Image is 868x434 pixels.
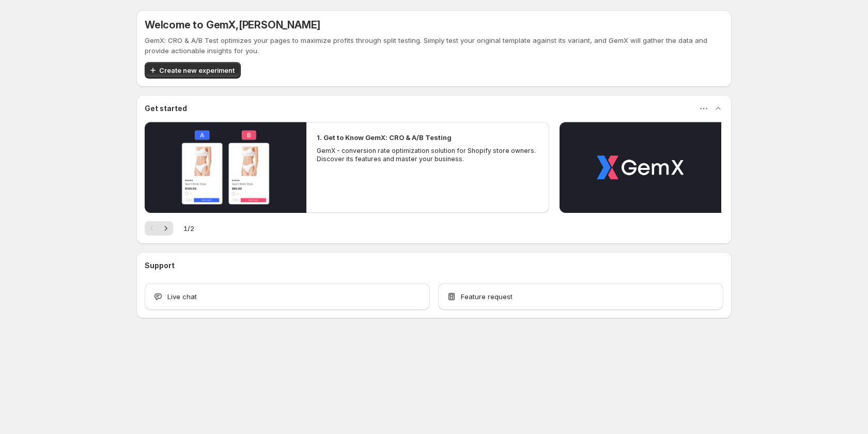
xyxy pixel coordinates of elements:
[145,62,241,79] button: Create new experiment
[145,19,320,31] h5: Welcome to GemX
[317,132,452,143] h2: 1. Get to Know GemX: CRO & A/B Testing
[461,291,513,302] span: Feature request
[145,260,175,271] h3: Support
[167,291,197,302] span: Live chat
[145,103,187,114] h3: Get started
[145,122,306,213] button: Play video
[236,19,320,31] span: , [PERSON_NAME]
[317,147,539,163] p: GemX - conversion rate optimization solution for Shopify store owners. Discover its features and ...
[159,65,235,75] span: Create new experiment
[560,122,721,213] button: Play video
[145,35,723,56] p: GemX: CRO & A/B Test optimizes your pages to maximize profits through split testing. Simply test ...
[145,221,173,236] nav: Pagination
[159,221,173,236] button: Next
[183,223,194,234] span: 1 / 2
